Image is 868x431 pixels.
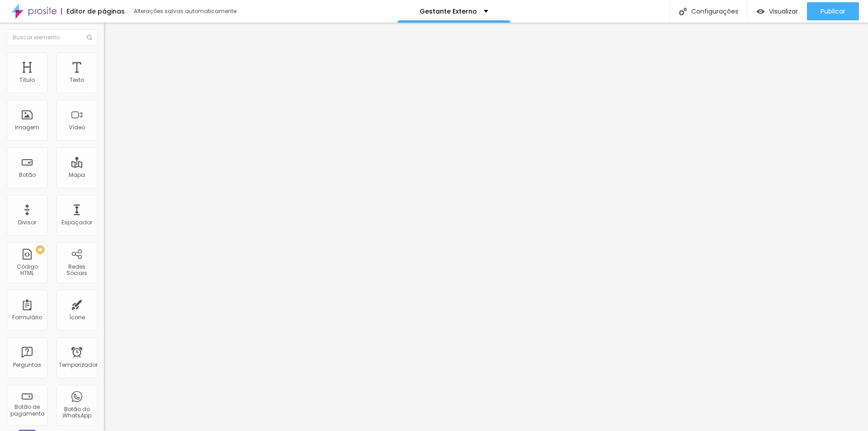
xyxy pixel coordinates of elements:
font: Ícone [69,313,85,321]
font: Perguntas [13,361,41,369]
font: Gestante Externo [420,7,477,16]
font: Editor de páginas [66,7,125,16]
font: Visualizar [769,7,798,16]
font: Imagem [15,123,39,131]
input: Buscar elemento [7,29,97,46]
font: Botão do WhatsApp [62,405,91,419]
font: Vídeo [69,123,85,131]
font: Texto [70,76,84,84]
img: Ícone [87,35,92,40]
font: Mapa [69,171,85,179]
font: Alterações salvas automaticamente [134,7,236,15]
font: Redes Sociais [66,263,87,277]
font: Espaçador [61,218,92,226]
button: Publicar [807,2,859,20]
font: Botão de pagamento [10,403,44,417]
font: Temporizador [59,361,98,369]
font: Configurações [691,7,738,16]
font: Título [19,76,35,84]
font: Botão [19,171,36,179]
iframe: Editor [104,23,868,431]
font: Código HTML [17,263,38,277]
img: Ícone [679,8,687,15]
font: Formulário [12,313,42,321]
font: Publicar [821,7,845,16]
font: Divisor [18,218,36,226]
button: Visualizar [748,2,807,20]
img: view-1.svg [757,8,764,15]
